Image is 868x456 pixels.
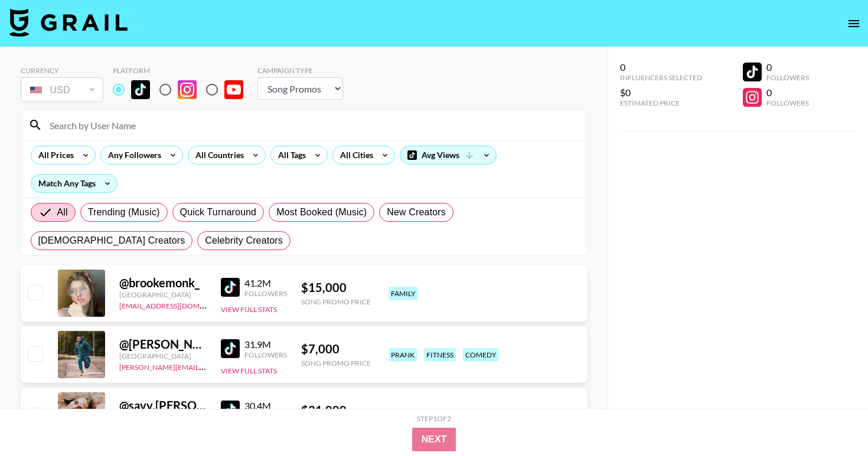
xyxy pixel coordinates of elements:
img: TikTok [221,401,240,419]
div: fitness [424,348,456,362]
div: $ 7,000 [301,342,371,356]
div: Any Followers [101,146,164,164]
div: Influencers Selected [620,73,702,82]
img: Grail Talent [9,8,128,37]
div: @ [PERSON_NAME].[PERSON_NAME] [119,337,207,352]
div: [GEOGRAPHIC_DATA] [119,352,207,360]
div: prank [389,348,417,362]
span: New Creators [387,205,446,219]
img: TikTok [221,339,240,358]
div: All Cities [333,146,376,164]
span: Most Booked (Music) [276,205,367,219]
a: [EMAIL_ADDRESS][DOMAIN_NAME] [119,299,238,310]
div: @ savv.[PERSON_NAME] [119,398,207,413]
div: Avg Views [400,146,496,164]
div: USD [23,80,101,100]
div: Followers [766,73,809,82]
div: Followers [244,350,287,359]
div: family [389,287,418,300]
div: Match Any Tags [31,175,117,192]
span: All [57,205,68,219]
div: comedy [463,348,499,362]
button: open drawer [842,12,866,35]
div: All Countries [188,146,246,164]
div: [GEOGRAPHIC_DATA] [119,290,207,299]
div: Currency [21,66,103,75]
div: 30.4M [244,400,287,412]
div: 0 [766,87,809,99]
button: View Full Stats [221,305,277,314]
div: 0 [620,61,702,73]
div: Currency is locked to USD [21,75,103,104]
div: Campaign Type [257,66,343,75]
button: Next [412,428,456,451]
div: Platform [113,66,253,75]
div: All Prices [31,146,76,164]
div: Followers [244,289,287,298]
div: Song Promo Price [301,359,371,368]
iframe: Drift Widget Chat Controller [809,397,854,442]
img: Instagram [178,80,197,99]
span: Trending (Music) [88,205,160,219]
div: All Tags [271,146,308,164]
span: Celebrity Creators [205,234,283,248]
img: TikTok [221,278,240,297]
div: 31.9M [244,339,287,350]
div: $ 15,000 [301,280,371,295]
div: Estimated Price [620,99,702,107]
div: $0 [620,87,702,99]
div: Step 1 of 2 [417,414,451,423]
div: 41.2M [244,277,287,289]
img: TikTok [131,80,150,99]
input: Search by User Name [43,116,580,134]
span: [DEMOGRAPHIC_DATA] Creators [38,234,185,248]
div: Song Promo Price [301,297,371,306]
div: Followers [766,99,809,107]
a: [PERSON_NAME][EMAIL_ADDRESS][DOMAIN_NAME] [119,360,294,372]
div: 0 [766,61,809,73]
button: View Full Stats [221,366,277,375]
div: $ 31,000 [301,403,371,418]
div: @ brookemonk_ [119,275,207,290]
img: YouTube [224,80,243,99]
span: Quick Turnaround [180,205,257,219]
